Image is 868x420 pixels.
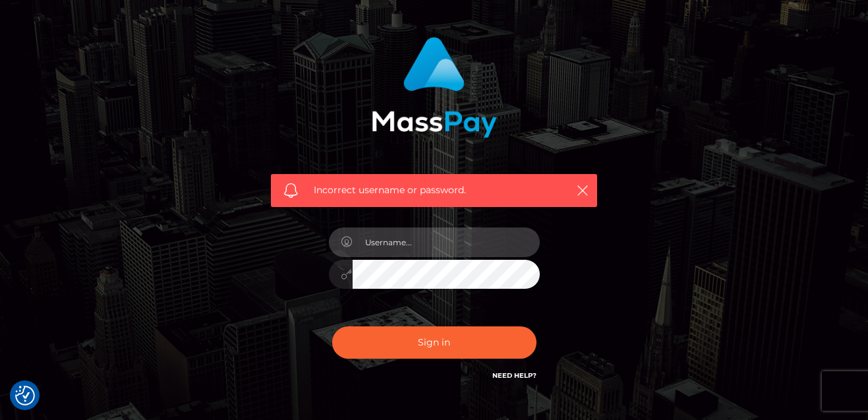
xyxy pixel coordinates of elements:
[15,386,35,405] img: Revisit consent button
[372,37,497,138] img: MassPay Login
[332,326,536,359] button: Sign in
[353,227,540,257] input: Username...
[492,371,536,380] a: Need Help?
[15,386,35,405] button: Consent Preferences
[314,183,554,197] span: Incorrect username or password.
